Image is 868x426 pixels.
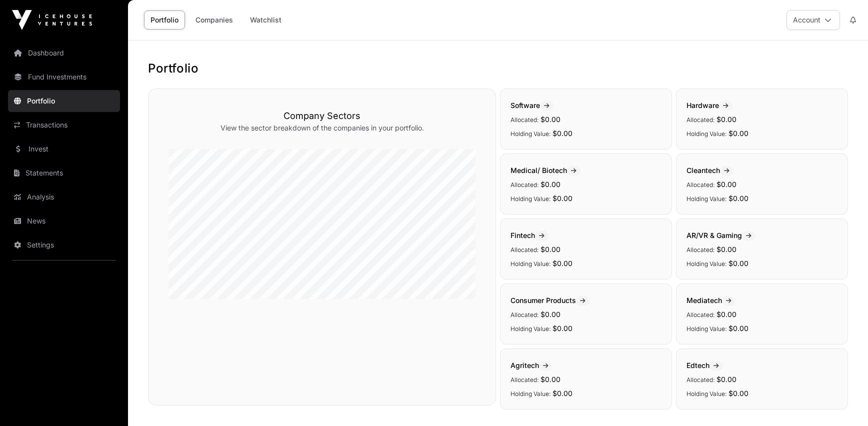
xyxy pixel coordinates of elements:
[8,42,120,64] a: Dashboard
[8,234,120,256] a: Settings
[686,130,726,137] span: Holding Value:
[540,115,560,123] span: $0.00
[8,162,120,184] a: Statements
[540,180,560,188] span: $0.00
[686,390,726,397] span: Holding Value:
[8,114,120,136] a: Transactions
[510,260,550,267] span: Holding Value:
[510,311,538,318] span: Allocated:
[510,361,552,369] span: Agritech
[148,60,848,76] h1: Portfolio
[8,210,120,232] a: News
[243,10,288,29] a: Watchlist
[540,245,560,253] span: $0.00
[552,259,572,267] span: $0.00
[728,129,748,137] span: $0.00
[552,324,572,332] span: $0.00
[686,101,732,109] span: Hardware
[189,10,239,29] a: Companies
[510,231,548,239] span: Fintech
[510,246,538,253] span: Allocated:
[728,194,748,202] span: $0.00
[686,361,723,369] span: Edtech
[716,115,736,123] span: $0.00
[510,376,538,383] span: Allocated:
[8,186,120,208] a: Analysis
[686,325,726,332] span: Holding Value:
[168,123,475,133] p: View the sector breakdown of the companies in your portfolio.
[510,325,550,332] span: Holding Value:
[728,389,748,397] span: $0.00
[686,311,714,318] span: Allocated:
[728,324,748,332] span: $0.00
[686,116,714,123] span: Allocated:
[510,166,580,174] span: Medical/ Biotech
[716,180,736,188] span: $0.00
[12,10,92,30] img: Icehouse Ventures Logo
[686,296,735,304] span: Mediatech
[8,138,120,160] a: Invest
[510,181,538,188] span: Allocated:
[716,310,736,318] span: $0.00
[686,231,755,239] span: AR/VR & Gaming
[540,310,560,318] span: $0.00
[686,376,714,383] span: Allocated:
[510,101,553,109] span: Software
[510,116,538,123] span: Allocated:
[686,246,714,253] span: Allocated:
[168,109,475,123] h3: Company Sectors
[686,181,714,188] span: Allocated:
[818,378,868,426] iframe: Chat Widget
[786,10,840,30] button: Account
[686,195,726,202] span: Holding Value:
[510,296,589,304] span: Consumer Products
[552,194,572,202] span: $0.00
[8,90,120,112] a: Portfolio
[510,195,550,202] span: Holding Value:
[686,166,733,174] span: Cleantech
[510,390,550,397] span: Holding Value:
[716,245,736,253] span: $0.00
[8,66,120,88] a: Fund Investments
[716,375,736,383] span: $0.00
[552,389,572,397] span: $0.00
[686,260,726,267] span: Holding Value:
[144,10,185,29] a: Portfolio
[540,375,560,383] span: $0.00
[510,130,550,137] span: Holding Value:
[728,259,748,267] span: $0.00
[552,129,572,137] span: $0.00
